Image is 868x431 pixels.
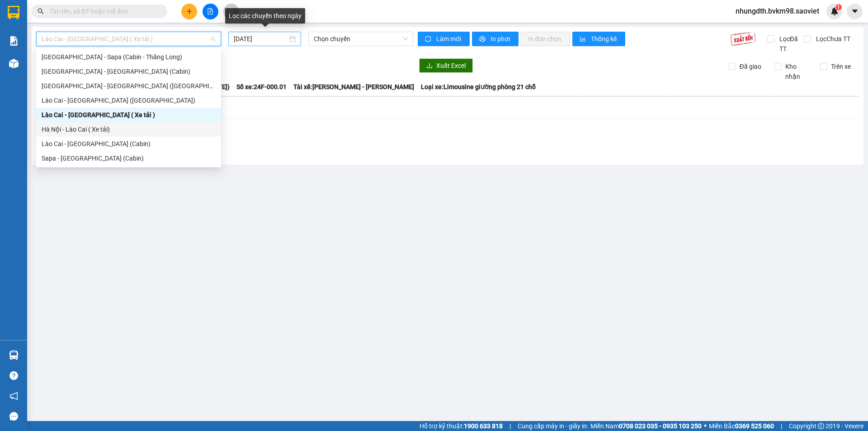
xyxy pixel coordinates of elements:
input: 11/10/2025 [234,34,288,44]
img: logo-vxr [8,6,19,19]
span: Làm mới [436,34,462,44]
button: file-add [203,4,218,19]
div: Sapa - [GEOGRAPHIC_DATA] (Cabin) [42,153,216,163]
span: printer [479,36,487,43]
span: question-circle [9,371,18,380]
span: Thống kê [591,34,618,44]
span: | [509,421,511,431]
span: Trên xe [827,62,854,71]
button: syncLàm mới [418,32,470,46]
span: 1 [837,4,840,10]
span: copyright [818,423,824,429]
sup: 1 [835,4,842,10]
span: Hỗ trợ kỹ thuật: [420,421,503,431]
span: Số xe: 24F-000.01 [236,82,287,92]
strong: 0369 525 060 [735,422,774,430]
span: Tài xế: [PERSON_NAME] - [PERSON_NAME] [293,82,414,92]
div: Hà Nội - Lào Cai ( Xe tải) [42,124,216,134]
img: solution-icon [9,36,19,46]
div: Lào Cai - Hà Nội (Cabin) [36,137,221,151]
span: Chọn chuyến [314,32,408,46]
button: caret-down [847,4,863,19]
span: message [9,412,18,421]
div: Sapa - Hà Nội (Cabin) [36,151,221,166]
img: warehouse-icon [9,59,19,68]
div: Lào Cai - [GEOGRAPHIC_DATA] (Cabin) [42,139,216,149]
div: [GEOGRAPHIC_DATA] - [GEOGRAPHIC_DATA] (Cabin) [42,66,216,76]
span: Đã giao [736,62,765,71]
span: | [781,421,782,431]
div: Hà Nội - Lào Cai ( Xe tải) [36,122,221,137]
span: ⚪️ [704,424,707,428]
span: Lọc Chưa TT [812,34,852,44]
span: bar-chart [580,36,587,43]
span: Cung cấp máy in - giấy in: [518,421,588,431]
span: Miền Nam [590,421,702,431]
div: Lào Cai - [GEOGRAPHIC_DATA] ( Xe tải ) [42,110,216,120]
span: Kho nhận [782,62,813,81]
div: Lào Cai - Hà Nội (Giường) [36,93,221,108]
span: caret-down [851,7,859,15]
span: Lào Cai - Hà Nội ( Xe tải ) [42,32,216,46]
button: printerIn phơi [472,32,519,46]
img: 9k= [730,32,756,46]
div: Hà Nội - Lào Cai (Giường) [36,79,221,93]
span: Lọc Đã TT [776,34,804,54]
span: search [38,8,44,14]
button: plus [181,4,197,19]
span: sync [425,36,433,43]
div: [GEOGRAPHIC_DATA] - Sapa (Cabin - Thăng Long) [42,52,216,62]
button: In đơn chọn [521,32,570,46]
div: [GEOGRAPHIC_DATA] - [GEOGRAPHIC_DATA] ([GEOGRAPHIC_DATA]) [42,81,216,91]
button: aim [223,4,239,19]
span: nhungdth.bvkm98.saoviet [728,5,826,17]
img: icon-new-feature [830,7,839,15]
button: bar-chartThống kê [572,32,625,46]
span: Loại xe: Limousine giường phòng 21 chỗ [421,82,536,92]
span: plus [186,8,193,14]
div: Lọc các chuyến theo ngày [225,8,305,24]
input: Tìm tên, số ĐT hoặc mã đơn [50,6,156,16]
img: warehouse-icon [9,350,19,360]
div: Hà Nội - Sapa (Cabin - Thăng Long) [36,50,221,64]
span: notification [9,392,18,400]
span: In phơi [491,34,511,44]
button: downloadXuất Excel [419,58,473,73]
div: Lào Cai - [GEOGRAPHIC_DATA] ([GEOGRAPHIC_DATA]) [42,95,216,105]
span: file-add [207,8,213,14]
div: Hà Nội - Lào Cai (Cabin) [36,64,221,79]
strong: 0708 023 035 - 0935 103 250 [619,422,702,430]
strong: 1900 633 818 [464,422,503,430]
div: Lào Cai - Hà Nội ( Xe tải ) [36,108,221,122]
span: Miền Bắc [709,421,774,431]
